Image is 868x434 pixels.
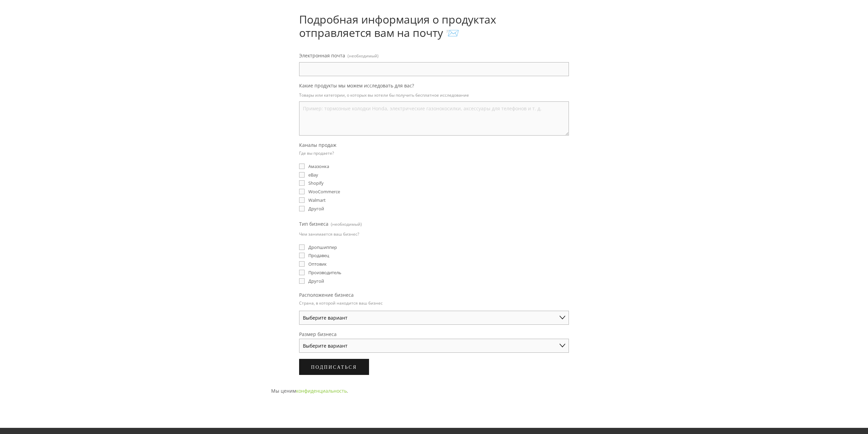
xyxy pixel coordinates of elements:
input: Другой [299,278,305,284]
font: Амазонка [308,163,329,169]
input: Shopify [299,180,305,186]
input: Производитель [299,270,305,275]
font: WooCommerce [308,188,340,195]
font: Чем занимается ваш бизнес? [299,231,359,237]
font: (необходимый) [348,53,379,59]
font: Подробная информация о продуктах отправляется вам на почту 📨 [299,12,499,40]
font: . [347,388,348,394]
font: Какие продукты мы можем исследовать для вас? [299,82,414,89]
font: Товары или категории, о которых вы хотели бы получить бесплатное исследование [299,92,469,98]
font: Оптовик [308,261,327,267]
font: Каналы продаж [299,142,336,148]
input: Оптовик [299,261,305,267]
font: Другой [308,206,324,212]
font: Производитель [308,269,341,276]
input: Дропшиппер [299,244,305,250]
button: ПодписатьсяПодписаться [299,359,369,375]
input: eBay [299,172,305,178]
font: Продавец [308,252,329,258]
font: Электронная почта [299,52,345,59]
font: Shopify [308,180,324,186]
font: (необходимый) [331,221,362,227]
font: Страна, в которой находится ваш бизнес [299,300,383,306]
input: Другой [299,206,305,211]
font: eBay [308,172,318,178]
input: Амазонка [299,164,305,169]
font: Мы ценим [271,388,296,394]
a: конфиденциальность [296,388,347,394]
font: Walmart [308,197,326,203]
select: Размер бизнеса [299,339,569,353]
font: Дропшиппер [308,244,337,250]
font: Расположение бизнеса [299,292,354,298]
input: Walmart [299,197,305,203]
select: Расположение бизнеса [299,311,569,325]
font: Подписаться [311,364,357,370]
font: Размер бизнеса [299,331,337,337]
input: Продавец [299,253,305,258]
font: Где вы продаете? [299,150,334,156]
input: WooCommerce [299,189,305,194]
font: Другой [308,278,324,284]
font: Тип бизнеса [299,221,328,227]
